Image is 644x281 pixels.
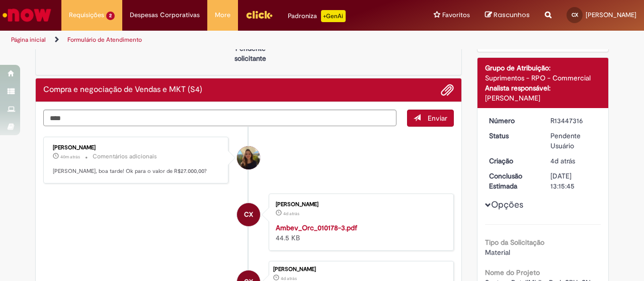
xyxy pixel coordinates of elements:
[494,10,530,20] span: Rascunhos
[53,167,220,175] p: [PERSON_NAME], boa tarde! Ok para o valor de R$27.000,00?
[485,238,544,247] b: Tipo da Solicitação
[481,171,543,191] dt: Conclusão Estimada
[11,36,46,44] a: Página inicial
[288,10,346,22] div: Padroniza
[485,268,540,277] b: Nome do Projeto
[441,83,454,97] button: Adicionar anexos
[586,11,636,19] span: [PERSON_NAME]
[550,156,597,166] div: 26/08/2025 10:15:41
[485,93,601,103] div: [PERSON_NAME]
[276,223,357,232] a: Ambev_Orc_010178-3.pdf
[550,131,597,151] div: Pendente Usuário
[481,131,543,141] dt: Status
[485,83,601,93] div: Analista responsável:
[1,5,53,25] img: ServiceNow
[69,10,104,20] span: Requisições
[550,156,575,165] span: 4d atrás
[481,116,543,126] dt: Número
[244,203,253,227] span: CX
[428,114,447,123] span: Enviar
[226,43,275,63] p: Pendente solicitante
[53,145,220,151] div: [PERSON_NAME]
[283,211,299,217] span: 4d atrás
[237,203,260,226] div: Claudia Perdigao Xavier
[485,11,530,20] a: Rascunhos
[481,156,543,166] dt: Criação
[130,10,200,20] span: Despesas Corporativas
[283,211,299,217] time: 26/08/2025 09:53:53
[276,223,443,243] div: 44.5 KB
[276,202,443,208] div: [PERSON_NAME]
[8,31,422,49] ul: Trilhas de página
[550,171,597,191] div: [DATE] 13:15:45
[67,36,142,44] a: Formulário de Atendimento
[442,10,470,20] span: Favoritos
[273,266,448,272] div: [PERSON_NAME]
[237,146,260,169] div: Lara Moccio Breim Solera
[215,10,230,20] span: More
[485,63,601,73] div: Grupo de Atribuição:
[550,116,597,126] div: R13447316
[60,154,80,160] span: 40m atrás
[572,12,578,18] span: CX
[246,7,273,22] img: click_logo_yellow_360x200.png
[550,156,575,165] time: 26/08/2025 10:15:41
[485,248,510,257] span: Material
[60,154,80,160] time: 29/08/2025 17:14:23
[43,85,202,95] h2: Compra e negociação de Vendas e MKT (S4) Histórico de tíquete
[407,110,454,127] button: Enviar
[93,152,157,161] small: Comentários adicionais
[43,110,396,126] textarea: Digite sua mensagem aqui...
[485,73,601,83] div: Suprimentos - RPO - Commercial
[106,12,115,20] span: 2
[321,10,346,22] p: +GenAi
